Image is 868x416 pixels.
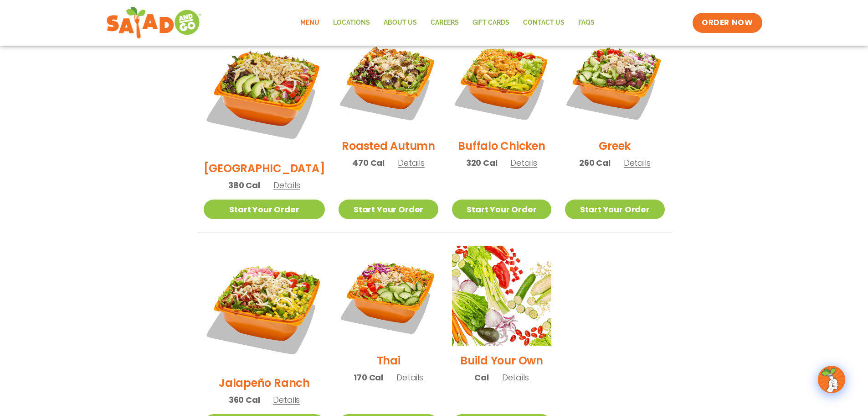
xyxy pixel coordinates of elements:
span: Details [398,157,425,169]
h2: [GEOGRAPHIC_DATA] [204,160,325,176]
a: About Us [377,12,424,33]
a: Menu [293,12,326,33]
a: GIFT CARDS [466,12,516,33]
span: Details [273,394,300,405]
h2: Thai [377,353,401,369]
a: FAQs [571,12,601,33]
nav: Menu [293,12,601,33]
h2: Roasted Autumn [342,138,435,154]
a: Start Your Order [204,200,325,219]
span: 470 Cal [352,157,385,169]
img: Product photo for Build Your Own [452,246,551,346]
span: 260 Cal [579,157,611,169]
h2: Build Your Own [460,353,543,369]
a: Careers [424,12,466,33]
img: Product photo for Roasted Autumn Salad [339,32,438,131]
span: 320 Cal [466,157,498,169]
span: Details [273,179,300,191]
span: 380 Cal [228,179,260,191]
h2: Jalapeño Ranch [219,375,310,391]
span: Details [624,157,651,169]
img: Product photo for Thai Salad [339,246,438,346]
img: Product photo for BBQ Ranch Salad [204,32,325,153]
a: ORDER NOW [693,13,762,33]
img: Product photo for Buffalo Chicken Salad [452,32,551,131]
img: Product photo for Jalapeño Ranch Salad [204,246,325,368]
span: Details [502,372,529,383]
span: Cal [474,371,488,384]
span: ORDER NOW [702,17,753,28]
span: 360 Cal [229,394,260,406]
a: Start Your Order [452,200,551,219]
span: 170 Cal [354,371,383,384]
span: Details [510,157,537,169]
span: Details [396,372,423,383]
img: Product photo for Greek Salad [565,32,664,131]
a: Contact Us [516,12,571,33]
img: wpChatIcon [819,367,844,392]
a: Start Your Order [565,200,664,219]
h2: Buffalo Chicken [458,138,545,154]
a: Start Your Order [339,200,438,219]
a: Locations [326,12,377,33]
h2: Greek [599,138,631,154]
img: new-SAG-logo-768×292 [106,5,202,41]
